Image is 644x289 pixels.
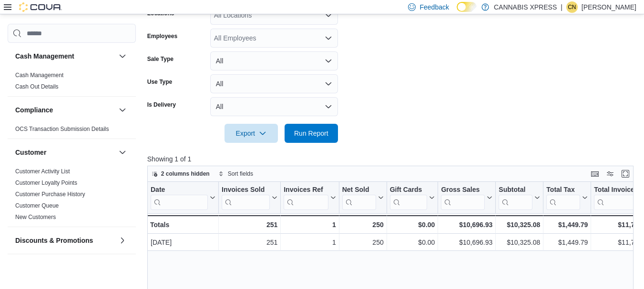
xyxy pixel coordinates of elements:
span: Run Report [294,129,328,138]
a: New Customers [15,214,56,220]
span: 2 columns hidden [161,170,210,178]
span: Feedback [419,2,449,12]
input: Dark Mode [457,2,477,12]
div: Subtotal [499,186,532,210]
div: Gross Sales [441,186,485,210]
button: Customer [117,147,128,158]
div: Date [151,186,208,210]
a: Customer Queue [15,202,59,209]
div: 251 [222,237,277,249]
div: [DATE] [151,237,215,249]
div: Invoices Sold [222,186,270,210]
button: Total Tax [546,186,588,210]
button: Display options [604,168,616,179]
span: Customer Loyalty Points [15,179,77,187]
button: Invoices Sold [222,186,277,210]
div: Total Invoiced [594,186,644,210]
button: Subtotal [499,186,540,210]
div: Carole Nicholas [566,1,578,13]
button: Invoices Ref [284,186,336,210]
div: 251 [222,219,277,230]
a: Customer Activity List [15,168,70,175]
div: Net Sold [342,186,376,195]
span: Cash Management [15,71,63,79]
span: Export [230,124,272,143]
a: Customer Purchase History [15,191,85,198]
label: Sale Type [147,55,174,63]
button: Cash Management [117,50,128,62]
p: Showing 1 of 1 [147,154,639,164]
div: Gross Sales [441,186,485,195]
button: Open list of options [325,34,332,42]
div: Gift Cards [389,186,427,195]
button: Discounts & Promotions [117,235,128,246]
span: Customer Purchase History [15,190,85,198]
div: Subtotal [499,186,532,195]
h3: Customer [15,148,46,157]
p: | [561,1,562,13]
div: Compliance [8,123,136,139]
h3: Compliance [15,105,53,115]
button: Export [225,124,278,143]
button: All [210,51,338,70]
button: Customer [15,148,115,157]
button: Sort fields [215,168,257,179]
a: Cash Management [15,72,63,79]
a: Cash Out Details [15,83,59,90]
div: 1 [284,237,336,249]
div: $1,449.79 [546,219,588,230]
button: Date [151,186,215,210]
p: CANNABIS XPRESS [494,1,557,13]
button: Net Sold [342,186,383,210]
div: Totals [150,219,215,230]
div: 1 [284,219,336,230]
button: All [210,97,338,116]
span: CN [568,1,576,13]
label: Use Type [147,78,172,86]
button: Keyboard shortcuts [589,168,601,179]
button: Gross Sales [441,186,492,210]
button: All [210,74,338,93]
a: Customer Loyalty Points [15,179,77,186]
div: Total Tax [546,186,580,210]
div: Cash Management [8,70,136,96]
div: $10,325.08 [499,237,540,249]
button: Discounts & Promotions [15,236,115,245]
span: Dark Mode [457,12,457,12]
button: Cash Management [15,51,115,61]
div: 250 [342,237,384,249]
div: $10,696.93 [441,237,492,249]
button: 2 columns hidden [148,168,214,179]
div: Customer [8,166,136,227]
button: Gift Cards [389,186,435,210]
button: Compliance [15,105,115,115]
div: Total Tax [546,186,580,195]
div: Invoices Ref [284,186,328,195]
div: 250 [342,219,383,230]
div: Invoices Sold [222,186,270,195]
span: OCS Transaction Submission Details [15,125,109,133]
img: Cova [19,2,62,12]
button: Open list of options [325,11,332,19]
div: Gift Card Sales [389,186,427,210]
span: Customer Activity List [15,168,70,175]
div: $10,696.93 [441,219,492,230]
p: [PERSON_NAME] [582,1,636,13]
div: $10,325.08 [499,219,540,230]
div: $1,449.79 [546,237,588,249]
a: OCS Transaction Submission Details [15,126,109,132]
div: Net Sold [342,186,376,210]
label: Employees [147,32,177,40]
span: New Customers [15,213,56,221]
h3: Discounts & Promotions [15,236,93,245]
div: Invoices Ref [284,186,328,210]
button: Enter fullscreen [620,168,631,179]
span: Cash Out Details [15,83,59,90]
div: Total Invoiced [594,186,644,195]
span: Customer Queue [15,202,59,209]
label: Is Delivery [147,101,176,109]
span: Sort fields [228,170,253,178]
button: Compliance [117,104,128,116]
div: Date [151,186,208,195]
h3: Cash Management [15,51,74,61]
